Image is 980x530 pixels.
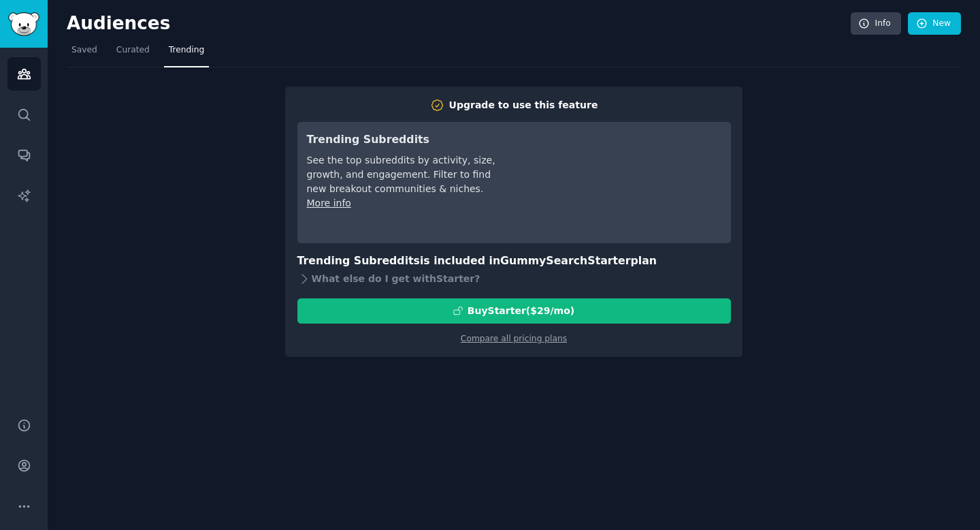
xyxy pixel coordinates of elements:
[908,12,961,35] a: New
[8,12,39,36] img: GummySearch logo
[517,131,721,234] iframe: YouTube video player
[169,44,204,57] span: Trending
[297,253,731,270] h3: Trending Subreddits is included in plan
[468,304,574,318] div: Buy Starter ($ 29 /mo )
[112,40,154,67] a: Curated
[449,98,598,112] div: Upgrade to use this feature
[500,254,630,267] span: GummySearch Starter
[461,334,567,343] a: Compare all pricing plans
[164,40,209,67] a: Trending
[307,153,498,196] div: See the top subreddits by activity, size, growth, and engagement. Filter to find new breakout com...
[297,270,731,289] div: What else do I get with Starter ?
[67,13,851,35] h2: Audiences
[851,12,901,35] a: Info
[307,198,351,208] a: More info
[71,44,97,57] span: Saved
[297,298,731,324] button: BuyStarter($29/mo)
[67,40,102,67] a: Saved
[307,131,498,149] h3: Trending Subreddits
[116,44,150,57] span: Curated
